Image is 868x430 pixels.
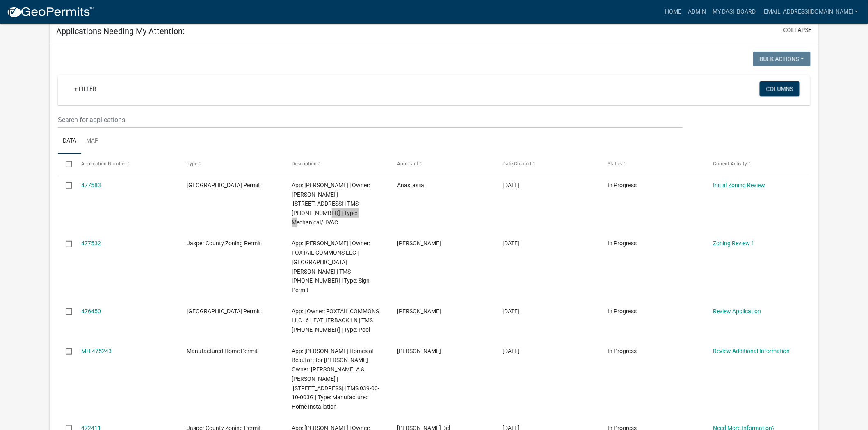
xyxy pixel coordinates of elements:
datatable-header-cell: Select [58,154,73,174]
span: Description [292,161,317,167]
input: Search for applications [58,111,683,128]
datatable-header-cell: Current Activity [705,154,811,174]
a: Initial Zoning Review [713,182,765,188]
span: In Progress [608,240,637,247]
span: Kimberley Bonarrigo [397,308,441,315]
span: In Progress [608,182,637,188]
button: Columns [760,81,800,96]
span: 09/10/2025 [503,308,519,315]
span: App: Preston Parfitt | Owner: FOXTAIL COMMONS LLC | NW Corner of Okatie Hwy and Old Marsh Road | ... [292,240,370,293]
span: 09/12/2025 [503,240,519,247]
a: Admin [685,4,709,20]
datatable-header-cell: Application Number [73,154,179,174]
button: Bulk Actions [753,52,811,66]
datatable-header-cell: Status [600,154,705,174]
a: My Dashboard [709,4,759,20]
a: Review Application [713,308,761,315]
datatable-header-cell: Date Created [495,154,600,174]
span: Preston Parfitt [397,240,441,247]
span: 09/08/2025 [503,348,519,354]
span: In Progress [608,348,637,354]
span: App: | Owner: FOXTAIL COMMONS LLC | 6 LEATHERBACK LN | TMS 081-00-03-030 | Type: Pool [292,308,379,333]
span: Jasper County Zoning Permit [187,240,261,247]
datatable-header-cell: Description [284,154,389,174]
datatable-header-cell: Type [179,154,284,174]
h5: Applications Needing My Attention: [56,26,185,36]
a: Map [81,128,103,154]
a: Home [662,4,685,20]
span: App: Anastasiia Tkachenko | Owner: MITCHELL NELLIE | 6265 BEES CREEK RD | TMS 085-00-02-033 | Typ... [292,182,370,226]
button: collapse [783,26,812,34]
span: Jasper County Building Permit [187,308,260,315]
span: Application Number [81,161,126,167]
span: Type [187,161,197,167]
a: 476450 [81,308,101,315]
span: Manufactured Home Permit [187,348,258,354]
span: Jasper County Building Permit [187,182,260,188]
a: 477532 [81,240,101,247]
a: + Filter [68,81,103,96]
span: Date Created [503,161,531,167]
a: Zoning Review 1 [713,240,754,247]
datatable-header-cell: Applicant [389,154,495,174]
a: MH-475243 [81,348,112,354]
span: App: Clayton Homes of Beaufort for Cynthia Walker | Owner: BROWNLEE RICHARD A & LINDA | 5432 OKAT... [292,348,380,410]
a: Review Additional Information [713,348,790,354]
span: Anastasiia [397,182,424,188]
span: Current Activity [713,161,747,167]
span: Status [608,161,622,167]
a: Data [58,128,81,154]
a: [EMAIL_ADDRESS][DOMAIN_NAME] [759,4,861,20]
span: Chelsea Aschbrenner [397,348,441,354]
span: 09/12/2025 [503,182,519,188]
span: Applicant [397,161,418,167]
span: In Progress [608,308,637,315]
a: 477583 [81,182,101,188]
